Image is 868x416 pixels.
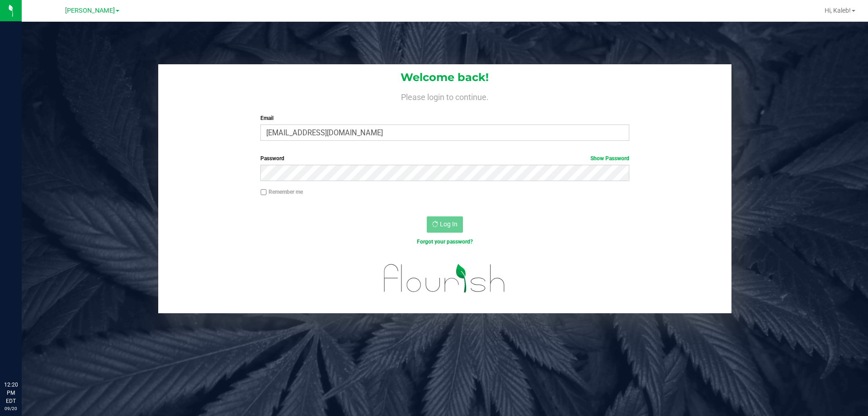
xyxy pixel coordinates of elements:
[373,255,516,301] img: flourish_logo.svg
[260,189,267,196] input: Remember me
[4,381,18,405] p: 12:20 PM EDT
[825,7,851,14] span: Hi, Kaleb!
[427,216,463,233] button: Log In
[158,72,731,83] h1: Welcome back!
[417,239,473,245] a: Forgot your password?
[260,155,284,162] span: Password
[260,188,303,196] label: Remember me
[158,91,731,101] h4: Please login to continue.
[260,114,629,122] label: Email
[440,220,458,228] span: Log In
[4,405,18,412] p: 09/20
[590,155,629,162] a: Show Password
[65,7,115,14] span: [PERSON_NAME]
